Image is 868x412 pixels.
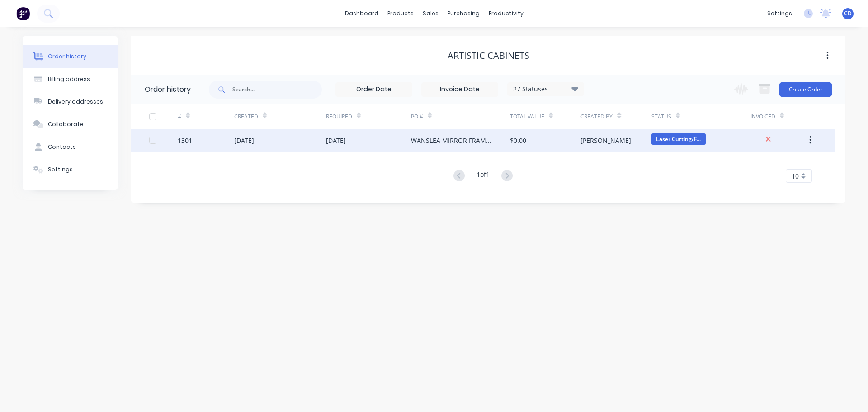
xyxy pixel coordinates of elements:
[23,113,118,136] button: Collaborate
[411,113,423,121] div: PO #
[651,113,671,121] div: Status
[336,83,412,96] input: Order Date
[411,104,510,129] div: PO #
[383,7,418,20] div: products
[443,7,484,20] div: purchasing
[580,104,651,129] div: Created By
[750,113,775,121] div: Invoiced
[23,45,118,68] button: Order history
[651,104,750,129] div: Status
[145,84,191,95] div: Order history
[510,104,580,129] div: Total Value
[750,104,807,129] div: Invoiced
[844,9,852,18] span: CD
[178,113,181,121] div: #
[23,68,118,90] button: Billing address
[23,158,118,181] button: Settings
[448,50,529,61] div: Artistic Cabinets
[422,83,498,96] input: Invoice Date
[23,136,118,158] button: Contacts
[411,136,492,145] div: WANSLEA MIRROR FRAMES
[779,82,832,97] button: Create Order
[23,90,118,113] button: Delivery addresses
[510,136,526,145] div: $0.00
[48,75,90,83] div: Billing address
[580,113,613,121] div: Created By
[16,7,30,20] img: Factory
[48,143,76,151] div: Contacts
[340,7,383,20] a: dashboard
[234,136,254,145] div: [DATE]
[234,113,258,121] div: Created
[234,104,326,129] div: Created
[326,104,411,129] div: Required
[763,7,797,20] div: settings
[48,52,86,61] div: Order history
[48,120,84,128] div: Collaborate
[326,113,352,121] div: Required
[580,136,631,145] div: [PERSON_NAME]
[178,136,192,145] div: 1301
[326,136,346,145] div: [DATE]
[232,81,322,99] input: Search...
[418,7,443,20] div: sales
[484,7,528,20] div: productivity
[178,104,234,129] div: #
[476,170,490,183] div: 1 of 1
[510,113,544,121] div: Total Value
[651,133,706,145] span: Laser Cutting/F...
[508,84,584,94] div: 27 Statuses
[48,98,103,106] div: Delivery addresses
[792,171,799,181] span: 10
[48,166,73,174] div: Settings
